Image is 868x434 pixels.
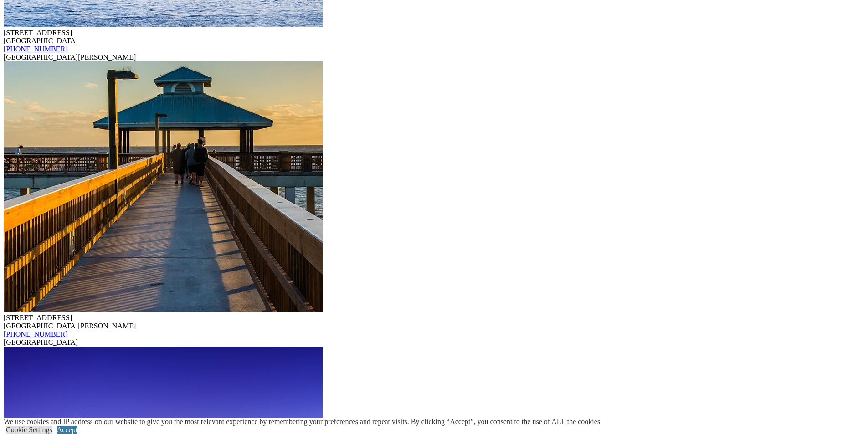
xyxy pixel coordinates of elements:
[6,426,52,434] a: Cookie Settings
[4,314,864,330] div: [STREET_ADDRESS] [GEOGRAPHIC_DATA][PERSON_NAME]
[4,330,67,338] a: [PHONE_NUMBER]
[4,29,864,45] div: [STREET_ADDRESS] [GEOGRAPHIC_DATA]
[4,418,602,426] div: We use cookies and IP address on our website to give you the most relevant experience by remember...
[4,53,864,61] div: [GEOGRAPHIC_DATA][PERSON_NAME]
[57,426,77,434] a: Accept
[4,338,864,347] div: [GEOGRAPHIC_DATA]
[4,45,67,53] a: [PHONE_NUMBER]
[4,61,323,312] img: Fort Myers Location Image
